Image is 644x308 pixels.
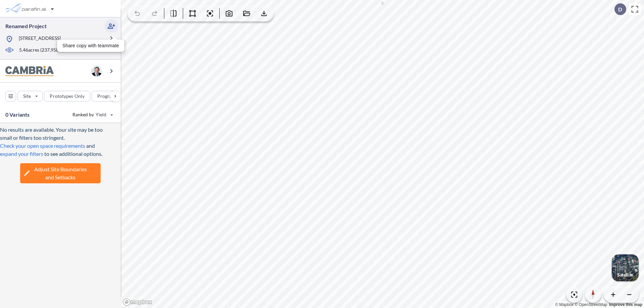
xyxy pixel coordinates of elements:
[5,111,30,119] p: 0 Variants
[91,66,102,76] img: user logo
[92,91,128,102] button: Program
[612,254,639,281] button: Switcher ImageSatellite
[67,109,117,120] button: Ranked by Yield
[575,302,607,307] a: OpenStreetMap
[97,93,116,100] p: Program
[34,165,87,181] span: Adjust Site Boundaries and Setbacks
[62,42,119,49] p: Share copy with teammate
[612,254,639,281] img: Switcher Image
[96,111,107,118] span: Yield
[5,22,47,30] p: Renamed Project
[50,93,85,100] p: Prototypes Only
[17,91,43,102] button: Site
[555,302,574,307] a: Mapbox
[609,302,642,307] a: Improve this map
[19,47,64,54] p: 5.46 acres ( 237,958 sf)
[5,66,54,76] img: BrandImage
[44,91,90,102] button: Prototypes Only
[123,298,152,306] a: Mapbox homepage
[618,6,622,12] p: D
[19,35,61,43] p: [STREET_ADDRESS]
[617,272,633,278] p: Satellite
[23,93,31,100] p: Site
[20,163,101,183] button: Adjust Site Boundariesand Setbacks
